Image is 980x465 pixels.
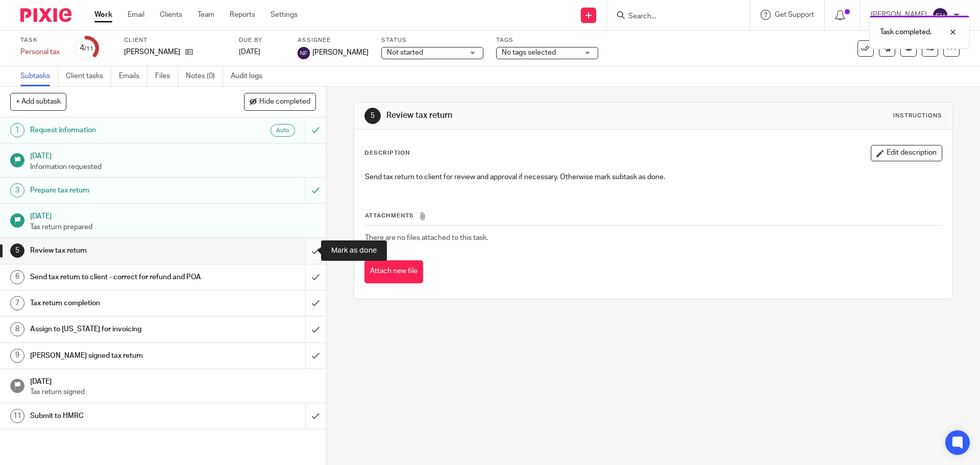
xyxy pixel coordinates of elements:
a: Subtasks [20,66,58,86]
a: Work [94,10,112,20]
a: Team [198,10,214,20]
span: Attachments [365,213,414,218]
p: Tax return signed [30,387,316,397]
span: There are no files attached to this task. [365,234,488,241]
small: /11 [84,46,93,52]
button: Attach new file [364,260,423,283]
p: Description [364,149,410,157]
label: Status [381,36,483,44]
button: Hide completed [244,93,316,110]
a: Clients [160,10,182,20]
label: Assignee [298,36,369,44]
a: Settings [271,10,298,20]
div: 8 [10,322,24,336]
span: No tags selected [502,49,556,56]
div: 9 [10,349,24,363]
h1: Send tax return to client - correct for refund and POA [30,270,207,285]
img: svg%3E [298,47,310,59]
h1: [DATE] [30,149,316,161]
div: 5 [364,108,381,124]
h1: Request information [30,123,207,138]
h1: [PERSON_NAME] signed tax return [30,348,207,363]
span: [PERSON_NAME] [312,47,369,58]
a: Notes (0) [186,66,223,86]
a: Client tasks [66,66,111,86]
label: Due by [239,36,285,44]
div: Personal tax [20,47,61,57]
label: Task [20,36,61,44]
p: Information requested [30,162,316,172]
a: Files [155,66,178,86]
h1: Assign to [US_STATE] for invoicing [30,322,207,337]
div: 11 [10,409,24,423]
a: Emails [119,66,148,86]
label: Client [124,36,226,44]
p: Task completed. [880,27,932,37]
div: 4 [80,42,93,54]
h1: Review tax return [386,110,675,121]
h1: [DATE] [30,374,316,387]
a: Audit logs [231,66,270,86]
a: Reports [230,10,255,20]
h1: Submit to HMRC [30,408,207,424]
div: Auto [271,124,295,137]
span: Not started [387,49,423,56]
div: 3 [10,183,24,198]
div: Instructions [893,112,942,120]
button: + Add subtask [10,93,66,110]
h1: [DATE] [30,209,316,222]
a: Email [128,10,144,20]
div: 7 [10,296,24,310]
span: [DATE] [239,48,260,56]
p: Tax return prepared [30,222,316,232]
h1: Tax return completion [30,296,207,311]
h1: Review tax return [30,243,207,258]
span: Hide completed [259,98,310,106]
p: Send tax return to client for review and approval if necessary. Otherwise mark subtask as done. [365,172,941,182]
img: Pixie [20,8,71,22]
div: 6 [10,270,24,284]
div: 1 [10,123,24,137]
h1: Prepare tax return [30,183,207,198]
img: svg%3E [932,7,948,23]
p: [PERSON_NAME] [124,47,180,57]
div: 5 [10,243,24,258]
button: Edit description [871,145,942,161]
